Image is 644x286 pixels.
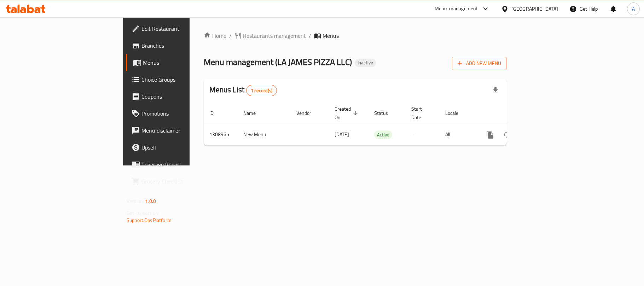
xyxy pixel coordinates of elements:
span: Branches [141,41,225,50]
th: Actions [476,103,555,124]
nav: breadcrumb [204,31,507,40]
table: enhanced table [204,103,555,146]
span: Status [374,109,397,117]
span: Coupons [141,92,225,101]
span: Menus [143,58,225,67]
a: Choice Groups [126,71,231,88]
span: 1 record(s) [246,87,277,94]
div: Active [374,130,392,139]
a: Menu disclaimer [126,122,231,139]
button: Add New Menu [452,57,507,70]
button: Change Status [499,126,516,143]
td: New Menu [238,124,291,145]
td: All [440,124,476,145]
span: Active [374,131,392,139]
span: Add New Menu [458,59,501,68]
a: Coverage Report [126,156,231,173]
span: Promotions [141,109,225,118]
span: Grocery Checklist [141,177,225,186]
span: Created On [335,105,360,122]
span: Menu management ( LA JAMES PIZZA LLC ) [204,54,352,70]
span: Menus [323,31,339,40]
span: Choice Groups [141,75,225,84]
button: more [482,126,499,143]
span: Start Date [411,105,431,122]
span: 1.0.0 [145,197,156,206]
div: Inactive [355,59,376,67]
a: Restaurants management [234,31,306,40]
div: Total records count [246,85,277,96]
a: Support.OpsPlatform [127,216,172,225]
li: / [309,31,311,40]
span: A [632,5,635,13]
td: - [406,124,440,145]
span: Get support on: [127,209,159,218]
span: Locale [445,109,468,117]
a: Upsell [126,139,231,156]
span: Version: [127,197,144,206]
span: Coverage Report [141,160,225,169]
div: Menu-management [435,5,478,13]
span: ID [209,109,223,117]
div: Export file [487,82,504,99]
span: Menu disclaimer [141,126,225,135]
a: Menus [126,54,231,71]
span: Restaurants management [243,31,306,40]
div: [GEOGRAPHIC_DATA] [511,5,558,13]
a: Edit Restaurant [126,20,231,37]
a: Coupons [126,88,231,105]
h2: Menus List [209,84,277,96]
span: Edit Restaurant [141,24,225,33]
span: Vendor [296,109,320,117]
span: Name [243,109,265,117]
span: Inactive [355,60,376,66]
a: Grocery Checklist [126,173,231,190]
a: Branches [126,37,231,54]
span: [DATE] [335,130,349,139]
span: Upsell [141,143,225,152]
a: Promotions [126,105,231,122]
